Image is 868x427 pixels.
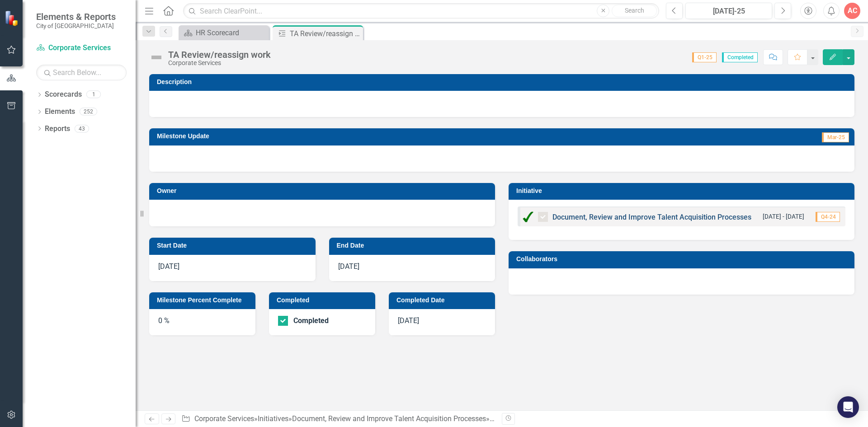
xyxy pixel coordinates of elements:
div: 1 [86,91,101,99]
div: » » » [181,414,495,424]
div: 43 [75,125,89,132]
div: 0 % [149,309,255,335]
h3: Completed Date [396,297,491,304]
h3: Milestone Percent Complete [157,297,251,304]
span: Q1-25 [692,52,717,62]
h3: Start Date [157,242,311,249]
h3: End Date [337,242,491,249]
a: Initiatives [258,414,288,423]
input: Search ClearPoint... [183,3,659,19]
span: Elements & Reports [36,11,116,22]
a: Corporate Services [36,43,127,53]
button: AC [844,3,860,19]
span: [DATE] [158,262,179,271]
small: [DATE] - [DATE] [763,212,804,221]
a: Elements [45,107,75,117]
a: Document, Review and Improve Talent Acquisition Processes [552,213,751,221]
span: [DATE] [338,262,359,271]
a: Scorecards [45,89,82,100]
h3: Collaborators [516,256,850,263]
img: ClearPoint Strategy [5,10,20,26]
div: Open Intercom Messenger [837,396,859,418]
div: HR Scorecard [196,27,267,38]
div: TA Review/reassign work [168,50,271,60]
a: Reports [45,124,70,134]
span: Q4-24 [816,212,840,222]
span: [DATE] [398,316,419,325]
input: Search Below... [36,65,127,80]
h3: Milestone Update [157,133,609,140]
div: 252 [80,108,97,116]
div: [DATE]-25 [689,6,769,17]
div: TA Review/reassign work [290,28,361,39]
h3: Description [157,79,850,85]
span: Completed [722,52,758,62]
img: Completed [523,211,533,222]
a: Corporate Services [194,414,254,423]
span: Search [625,7,644,14]
h3: Initiative [516,188,850,194]
div: Corporate Services [168,60,271,66]
a: Document, Review and Improve Talent Acquisition Processes [292,414,486,423]
button: Search [612,5,657,17]
small: City of [GEOGRAPHIC_DATA] [36,22,116,29]
span: Mar-25 [822,132,849,142]
a: HR Scorecard [181,27,267,38]
img: Not Defined [149,50,164,65]
h3: Owner [157,188,491,194]
button: [DATE]-25 [685,3,772,19]
h3: Completed [277,297,371,304]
